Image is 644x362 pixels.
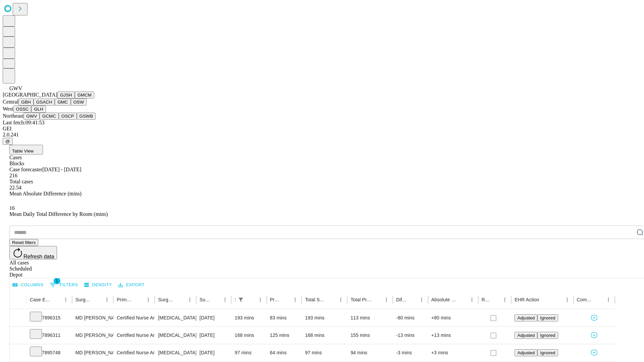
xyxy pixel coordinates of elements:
[396,327,425,344] div: -13 mins
[305,327,344,344] div: 168 mins
[75,327,110,344] div: MD [PERSON_NAME] Jr [PERSON_NAME] Md
[34,99,55,106] button: GSACH
[515,349,537,356] button: Adjusted
[220,295,230,304] button: Menu
[211,295,220,304] button: Sort
[158,309,193,326] div: [MEDICAL_DATA] DIAGNOSTIC
[13,330,23,342] button: Expand
[540,333,555,338] span: Ignored
[12,148,34,154] span: Table View
[604,295,613,304] button: Menu
[537,349,558,356] button: Ignored
[3,126,641,132] div: GEI
[372,295,382,304] button: Sort
[562,295,572,304] button: Menu
[59,113,77,120] button: OSCP
[116,280,146,290] button: Export
[382,295,391,304] button: Menu
[517,333,535,338] span: Adjusted
[235,309,263,326] div: 193 mins
[13,106,32,113] button: OSSC
[431,309,475,326] div: +80 mins
[30,309,69,326] div: 7896315
[102,295,112,304] button: Menu
[517,350,535,355] span: Adjusted
[540,315,555,320] span: Ignored
[537,314,558,321] button: Ignored
[540,295,549,304] button: Sort
[23,113,40,120] button: GWV
[9,179,33,184] span: Total cases
[577,297,594,302] div: Comments
[305,309,344,326] div: 193 mins
[158,297,175,302] div: Surgery Name
[491,295,500,304] button: Sort
[515,332,537,339] button: Adjusted
[75,297,92,302] div: Surgeon Name
[515,297,539,302] div: EHR Action
[48,280,80,290] button: Show filters
[396,309,425,326] div: -80 mins
[3,99,18,105] span: Central
[75,92,94,99] button: GMCM
[55,99,70,106] button: GMC
[9,211,108,217] span: Mean Daily Total Difference by Room (mins)
[9,191,82,196] span: Mean Absolute Difference (mins)
[30,344,69,361] div: 7895748
[408,295,417,304] button: Sort
[9,246,57,259] button: Refresh data
[18,99,34,106] button: GBH
[305,344,344,361] div: 97 mins
[336,295,345,304] button: Menu
[13,347,23,359] button: Expand
[270,344,299,361] div: 64 mins
[13,312,23,324] button: Expand
[93,295,102,304] button: Sort
[3,120,45,125] span: Last fetch: 09:41:53
[117,344,151,361] div: Certified Nurse Anesthetist
[9,173,17,178] span: 216
[176,295,185,304] button: Sort
[396,297,407,302] div: Difference
[305,297,326,302] div: Total Scheduled Duration
[270,309,299,326] div: 83 mins
[40,113,59,120] button: GCMC
[117,309,151,326] div: Certified Nurse Anesthetist
[54,278,60,284] span: 1
[458,295,467,304] button: Sort
[467,295,477,304] button: Menu
[3,106,13,112] span: West
[500,295,509,304] button: Menu
[83,280,114,290] button: Density
[200,327,228,344] div: [DATE]
[77,113,96,120] button: GSWB
[290,295,300,304] button: Menu
[9,167,42,172] span: Case forecaster
[3,138,13,145] button: @
[3,92,57,98] span: [GEOGRAPHIC_DATA]
[235,297,235,302] div: Scheduled In Room Duration
[351,344,389,361] div: 94 mins
[158,327,193,344] div: [MEDICAL_DATA]
[200,344,228,361] div: [DATE]
[75,309,110,326] div: MD [PERSON_NAME] Jr [PERSON_NAME] Md
[256,295,265,304] button: Menu
[3,132,641,138] div: 2.0.241
[30,297,51,302] div: Case Epic Id
[9,85,22,91] span: GWV
[9,239,38,246] button: Reset filters
[9,205,15,211] span: 16
[134,295,144,304] button: Sort
[200,297,210,302] div: Surgery Date
[23,254,54,259] span: Refresh data
[594,295,604,304] button: Sort
[537,332,558,339] button: Ignored
[270,327,299,344] div: 125 mins
[482,297,490,302] div: Resolved in EHR
[71,99,87,106] button: OSW
[236,295,246,304] div: 1 active filter
[396,344,425,361] div: -3 mins
[417,295,426,304] button: Menu
[158,344,193,361] div: [MEDICAL_DATA] SKIN AND [MEDICAL_DATA]
[30,327,69,344] div: 7896311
